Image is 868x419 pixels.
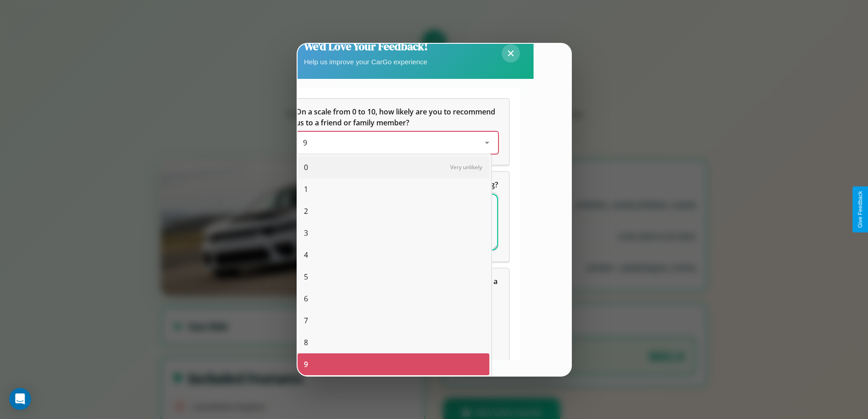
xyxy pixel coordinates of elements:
div: 5 [298,266,489,288]
div: On a scale from 0 to 10, how likely are you to recommend us to a friend or family member? [285,99,509,165]
span: 4 [304,249,308,260]
div: 0 [298,156,489,178]
div: 6 [298,288,489,310]
span: 0 [304,162,308,173]
span: 5 [304,271,308,282]
div: Give Feedback [857,191,863,228]
span: 9 [304,359,308,370]
div: On a scale from 0 to 10, how likely are you to recommend us to a friend or family member? [296,132,498,154]
span: 2 [304,206,308,217]
div: 2 [298,200,489,222]
div: 4 [298,244,489,266]
div: Open Intercom Messenger [9,388,31,410]
span: 7 [304,315,308,326]
span: Very unlikely [450,163,482,171]
div: 8 [298,331,489,353]
div: 7 [298,310,489,331]
div: 9 [298,353,489,375]
span: 6 [304,293,308,304]
span: What can we do to make your experience more satisfying? [296,180,498,190]
div: 3 [298,222,489,244]
p: Help us improve your CarGo experience [304,56,428,68]
h2: We'd Love Your Feedback! [304,39,428,54]
span: 3 [304,228,308,238]
span: 8 [304,337,308,348]
span: 1 [304,184,308,195]
span: On a scale from 0 to 10, how likely are you to recommend us to a friend or family member? [296,107,497,128]
div: 1 [298,178,489,200]
h5: On a scale from 0 to 10, how likely are you to recommend us to a friend or family member? [296,106,498,128]
div: 10 [298,375,489,397]
span: Which of the following features do you value the most in a vehicle? [296,276,499,297]
span: 9 [303,138,307,148]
